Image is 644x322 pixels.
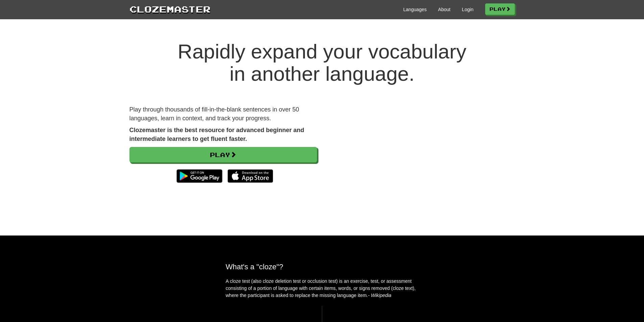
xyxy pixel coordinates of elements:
a: Login [462,6,473,13]
strong: Clozemaster is the best resource for advanced beginner and intermediate learners to get fluent fa... [129,127,304,142]
img: Download_on_the_App_Store_Badge_US-UK_135x40-25178aeef6eb6b83b96f5f2d004eda3bffbb37122de64afbaef7... [228,169,273,183]
p: Play through thousands of fill-in-the-blank sentences in over 50 languages, learn in context, and... [129,105,317,123]
a: Play [129,147,317,163]
em: - Wikipedia [368,293,391,298]
a: Play [485,3,515,15]
img: Get it on Google Play [173,166,225,186]
a: Clozemaster [129,3,211,15]
a: About [438,6,451,13]
h2: What's a "cloze"? [226,263,419,271]
p: A cloze test (also cloze deletion test or occlusion test) is an exercise, test, or assessment con... [226,278,419,299]
a: Languages [403,6,427,13]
